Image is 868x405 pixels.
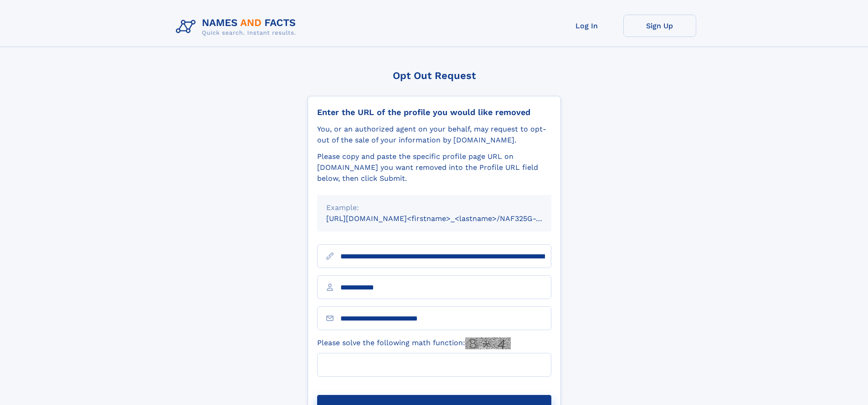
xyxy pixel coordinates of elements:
img: Logo Names and Facts [172,15,303,39]
div: Example: [326,202,542,213]
div: Opt Out Request [308,70,561,81]
small: [URL][DOMAIN_NAME]<firstname>_<lastname>/NAF325G-xxxxxxxx [326,214,569,223]
div: Please copy and paste the specific profile page URL on [DOMAIN_NAME] you want removed into the Pr... [317,151,551,184]
label: Please solve the following math function: [317,337,511,349]
div: You, or an authorized agent on your behalf, may request to opt-out of the sale of your informatio... [317,124,551,146]
div: Enter the URL of the profile you would like removed [317,107,551,117]
a: Log In [550,15,623,37]
a: Sign Up [623,15,696,37]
